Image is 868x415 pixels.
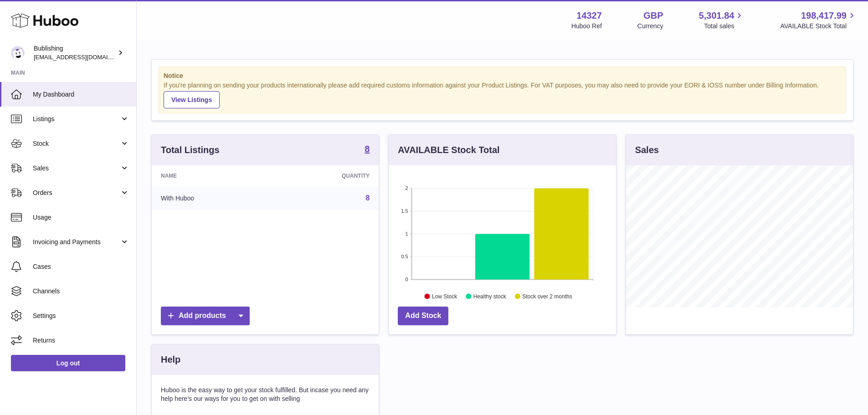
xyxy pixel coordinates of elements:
span: Invoicing and Payments [33,238,120,246]
h3: Total Listings [161,144,220,156]
text: Healthy stock [473,293,507,299]
img: internalAdmin-14327@internal.huboo.com [11,46,25,60]
span: [EMAIL_ADDRESS][DOMAIN_NAME] [34,53,134,61]
a: 5,301.84 Total sales [699,10,745,31]
strong: 8 [365,144,370,154]
text: Low Stock [432,293,457,299]
span: Channels [33,287,129,296]
span: My Dashboard [33,90,129,99]
span: Total sales [704,22,745,31]
div: Bublishing [34,44,116,61]
a: 8 [365,194,370,202]
strong: GBP [643,10,663,22]
a: 8 [365,144,370,155]
div: Currency [637,22,663,31]
strong: Notice [164,72,841,80]
span: Stock [33,139,120,148]
span: AVAILABLE Stock Total [780,22,857,31]
span: 5,301.84 [699,10,734,22]
text: 1 [406,231,408,236]
div: If you're planning on sending your products internationally please add required customs informati... [164,81,841,108]
text: 2 [406,185,408,191]
span: Cases [33,262,129,271]
h3: AVAILABLE Stock Total [398,144,499,156]
text: Stock over 2 months [523,293,572,299]
p: Huboo is the easy way to get your stock fulfilled. But incase you need any help here's our ways f... [161,386,370,403]
a: Add products [161,307,250,325]
span: Listings [33,115,120,123]
th: Quantity [272,165,379,186]
a: Log out [11,355,125,371]
strong: 14327 [576,10,602,22]
h3: Help [161,354,180,366]
th: Name [152,165,272,186]
td: With Huboo [152,186,272,210]
span: Usage [33,213,129,222]
div: Huboo Ref [571,22,602,31]
text: 1.5 [401,208,408,214]
a: Add Stock [398,307,448,325]
span: 198,417.99 [801,10,847,22]
span: Settings [33,312,129,320]
text: 0.5 [401,254,408,259]
span: Sales [33,164,120,173]
a: 198,417.99 AVAILABLE Stock Total [780,10,857,31]
text: 0 [406,277,408,282]
span: Returns [33,336,129,345]
a: View Listings [164,91,220,108]
h3: Sales [635,144,659,156]
span: Orders [33,189,120,197]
